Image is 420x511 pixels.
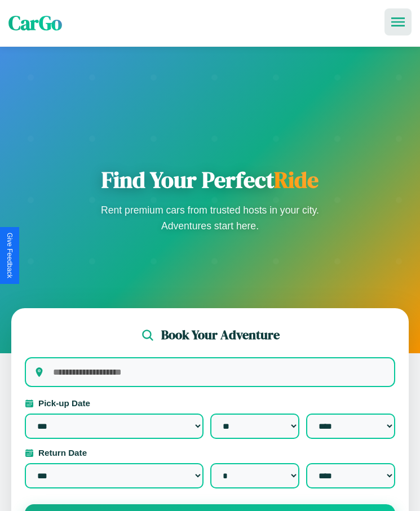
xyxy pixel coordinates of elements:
label: Return Date [25,448,395,457]
p: Rent premium cars from trusted hosts in your city. Adventures start here. [98,202,323,234]
span: CarGo [8,10,62,37]
span: Ride [274,165,319,195]
div: Give Feedback [6,233,14,278]
h2: Book Your Adventure [161,326,280,344]
label: Pick-up Date [25,398,395,408]
h1: Find Your Perfect [98,166,323,193]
